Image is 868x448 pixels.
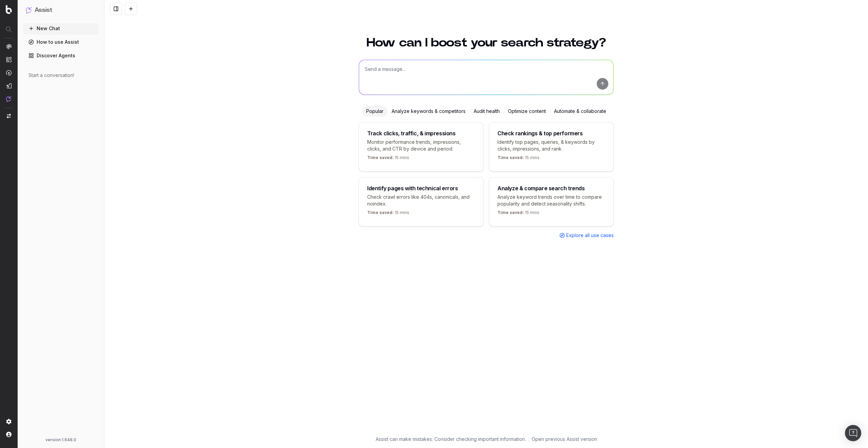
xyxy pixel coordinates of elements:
[367,139,475,152] p: Monitor performance trends, impressions, clicks, and CTR by device and period.
[497,131,583,136] div: Check rankings & top performers
[497,139,605,152] p: Identify top pages, queries, & keywords by clicks, impressions, and rank.
[28,72,93,79] div: Start a conversation!
[6,83,12,89] img: Studio
[367,186,458,191] div: Identify pages with technical errors
[7,114,11,118] img: Switch project
[388,106,470,117] div: Analyze keywords & competitors
[367,210,409,218] p: 15 mins
[566,232,614,239] span: Explore all use cases
[26,5,96,15] button: Assist
[497,155,539,163] p: 15 mins
[497,210,524,215] span: Time saved:
[6,57,12,62] img: Intelligence
[470,106,504,117] div: Audit health
[362,106,388,117] div: Popular
[359,37,614,49] h1: How can I boost your search strategy?
[367,194,475,207] p: Check crawl errors like 404s, canonicals, and noindex.
[559,232,614,239] a: Explore all use cases
[6,419,12,424] img: Setting
[532,436,597,443] a: Open previous Assist version
[504,106,550,117] div: Optimize content
[6,432,12,437] img: My account
[23,50,99,61] a: Discover Agents
[6,44,12,49] img: Analytics
[845,425,861,441] div: Open Intercom Messenger
[497,186,585,191] div: Analyze & compare search trends
[6,70,12,76] img: Activation
[497,210,539,218] p: 15 mins
[367,155,409,163] p: 15 mins
[6,96,12,102] img: Assist
[35,5,52,15] h1: Assist
[497,194,605,207] p: Analyze keyword trends over time to compare popularity and detect seasonality shifts.
[23,37,99,47] a: How to use Assist
[26,7,32,13] img: Assist
[26,437,96,443] div: version: 1.648.0
[550,106,610,117] div: Automate & collaborate
[367,210,394,215] span: Time saved:
[23,23,99,34] button: New Chat
[6,5,12,14] img: Botify logo
[497,155,524,160] span: Time saved:
[376,436,526,443] p: Assist can make mistakes. Consider checking important information.
[367,131,456,136] div: Track clicks, traffic, & impressions
[367,155,394,160] span: Time saved:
